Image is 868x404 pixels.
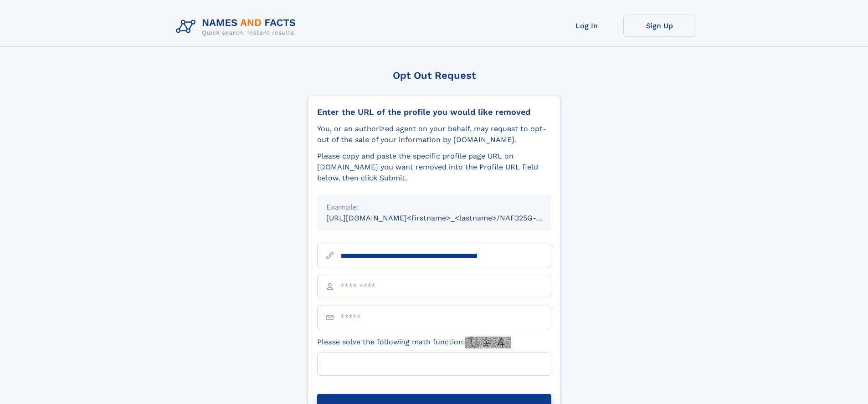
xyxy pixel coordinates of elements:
div: Opt Out Request [308,70,561,81]
div: You, or an authorized agent on your behalf, may request to opt-out of the sale of your informatio... [317,123,551,145]
div: Please copy and paste the specific profile page URL on [DOMAIN_NAME] you want removed into the Pr... [317,151,551,184]
small: [URL][DOMAIN_NAME]<firstname>_<lastname>/NAF325G-xxxxxxxx [326,214,569,222]
label: Please solve the following math function: [317,337,511,348]
img: Logo Names and Facts [172,15,303,39]
div: Enter the URL of the profile you would like removed [317,107,551,117]
a: Sign Up [623,15,696,37]
div: Example: [326,202,542,213]
a: Log In [550,15,623,37]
